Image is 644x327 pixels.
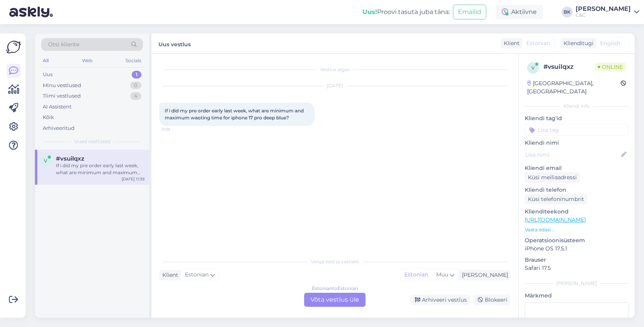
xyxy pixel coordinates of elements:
[130,82,141,89] div: 0
[562,7,573,17] div: BK
[159,271,178,279] div: Klient
[525,292,628,300] p: Märkmed
[43,92,81,100] div: Tiimi vestlused
[576,12,631,18] div: C&C
[595,63,626,71] span: Online
[159,66,510,73] div: Vestlus algas
[43,82,81,89] div: Minu vestlused
[304,293,366,307] div: Võta vestlus üle
[525,194,587,205] div: Küsi telefoninumbrit
[525,172,580,183] div: Küsi meiliaadressi
[159,258,510,265] div: Valige keel ja vastake
[525,208,628,216] p: Klienditeekond
[80,56,94,66] div: Web
[6,40,21,54] img: Askly Logo
[362,7,450,17] div: Proovi tasuta juba täna:
[74,138,110,145] span: Uued vestlused
[525,256,628,264] p: Brauser
[43,124,75,132] div: Arhiveeritud
[43,114,54,121] div: Kõik
[527,79,621,96] div: [GEOGRAPHIC_DATA], [GEOGRAPHIC_DATA]
[56,155,84,162] span: #vsuilqxz
[531,65,534,71] span: v
[543,62,595,72] div: # vsuilqxz
[453,5,486,19] button: Emailid
[410,295,470,305] div: Arhiveeri vestlus
[501,39,520,47] div: Klient
[124,56,143,66] div: Socials
[525,236,628,245] p: Operatsioonisüsteem
[496,5,543,19] div: Aktiivne
[312,285,358,292] div: Estonian to Estonian
[525,164,628,172] p: Kliendi email
[525,103,628,110] div: Kliendi info
[132,71,141,79] div: 1
[159,82,510,89] div: [DATE]
[400,269,432,281] div: Estonian
[56,162,144,176] div: If i did my pre order early last week, what are minimum and maximum waoting time for iphone 17 pr...
[576,6,639,18] a: [PERSON_NAME]C&C
[362,8,377,16] b: Uus!
[122,176,144,182] div: [DATE] 11:39
[130,92,141,100] div: 4
[48,40,79,49] span: Otsi kliente
[165,108,305,121] span: If i did my pre order early last week, what are minimum and maximum waoting time for iphone 17 pr...
[600,39,620,47] span: English
[459,271,508,279] div: [PERSON_NAME]
[560,39,594,47] div: Klienditugi
[525,280,628,287] div: [PERSON_NAME]
[576,6,631,12] div: [PERSON_NAME]
[185,271,209,279] span: Estonian
[162,126,191,132] span: 11:39
[525,264,628,272] p: Safari 17.5
[525,124,628,136] input: Lisa tag
[43,103,71,111] div: AI Assistent
[525,226,628,233] p: Vaata edasi ...
[525,139,628,147] p: Kliendi nimi
[44,158,47,164] span: v
[526,39,550,47] span: Estonian
[525,216,586,223] a: [URL][DOMAIN_NAME]
[158,38,191,49] label: Uus vestlus
[525,186,628,194] p: Kliendi telefon
[41,56,50,66] div: All
[525,245,628,253] p: iPhone OS 17.5.1
[525,150,620,159] input: Lisa nimi
[436,271,448,278] span: Muu
[525,114,628,122] p: Kliendi tag'id
[43,71,53,79] div: Uus
[473,295,510,305] div: Blokeeri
